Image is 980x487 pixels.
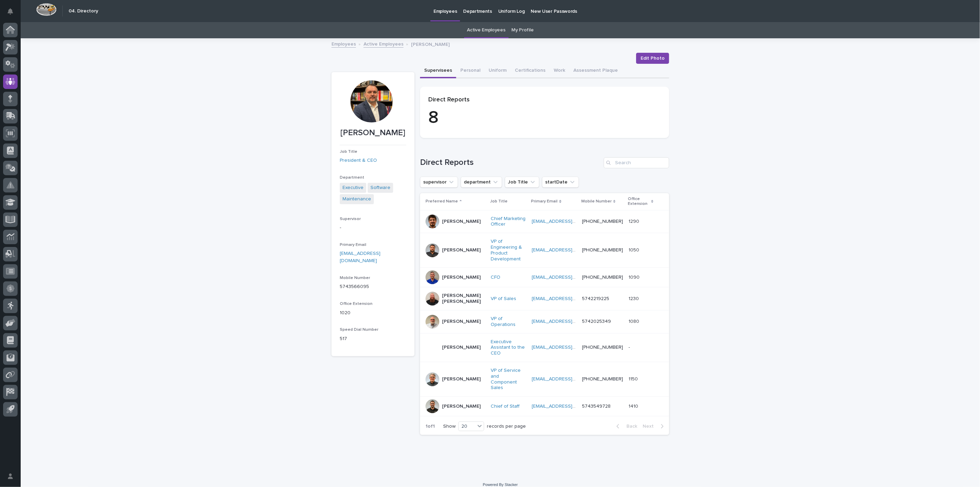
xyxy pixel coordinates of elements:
a: 5743566095 [340,284,369,289]
tr: [PERSON_NAME]CFO [EMAIL_ADDRESS][DOMAIN_NAME] [PHONE_NUMBER]10901090 [420,268,669,287]
tr: [PERSON_NAME] [PERSON_NAME]VP of Sales [EMAIL_ADDRESS][DOMAIN_NAME] 574221922512301230 [420,287,669,310]
button: Certifications [511,64,550,78]
a: [EMAIL_ADDRESS][DOMAIN_NAME] [532,404,610,409]
p: [PERSON_NAME] [442,376,481,382]
a: Employees [331,40,356,48]
span: Job Title [340,150,357,154]
a: VP of Engineering & Product Development [491,239,526,262]
a: Active Employees [467,22,506,38]
button: Edit Photo [636,53,669,64]
a: [PHONE_NUMBER] [582,275,623,280]
button: Back [611,423,640,429]
a: [EMAIL_ADDRESS][DOMAIN_NAME] [340,251,380,263]
p: 1080 [629,317,641,325]
button: Personal [456,64,484,78]
span: Primary Email [340,243,366,247]
p: 517 [340,335,406,342]
p: Office Extension [628,195,650,208]
a: Active Employees [364,40,404,48]
p: Direct Reports [428,96,661,104]
a: Chief Marketing Officer [491,216,526,228]
div: Notifications [9,8,18,19]
a: VP of Sales [491,296,516,302]
tr: [PERSON_NAME]VP of Engineering & Product Development [EMAIL_ADDRESS][DOMAIN_NAME] [PHONE_NUMBER]1... [420,233,669,268]
a: 5742219225 [582,296,609,301]
button: Notifications [3,4,18,19]
p: 1020 [340,309,406,317]
a: [EMAIL_ADDRESS][DOMAIN_NAME] [532,275,610,280]
button: Assessment Plaque [569,64,622,78]
p: [PERSON_NAME] [442,275,481,280]
a: Executive [343,184,364,191]
p: [PERSON_NAME] [442,345,481,350]
a: [PHONE_NUMBER] [582,219,623,224]
p: [PERSON_NAME] [442,247,481,253]
div: 20 [459,423,475,430]
p: [PERSON_NAME] [PERSON_NAME] [442,293,485,305]
button: Uniform [484,64,511,78]
p: [PERSON_NAME] [340,128,406,138]
a: 5743549728 [582,404,611,409]
a: Software [370,184,390,191]
h1: Direct Reports [420,158,601,168]
img: Workspace Logo [36,3,57,16]
a: [EMAIL_ADDRESS][DOMAIN_NAME] [532,319,610,324]
a: Maintenance [343,196,371,203]
p: records per page [487,424,526,429]
input: Search [604,157,669,168]
p: 8 [428,108,661,128]
button: Supervisees [420,64,456,78]
p: 1230 [629,295,640,302]
p: 1 of 1 [420,418,440,435]
a: [EMAIL_ADDRESS][DOMAIN_NAME] [532,345,610,350]
p: Primary Email [531,198,558,205]
a: Chief of Staff [491,404,520,409]
a: VP of Operations [491,316,526,328]
span: Back [622,424,637,429]
a: Powered By Stacker [483,483,518,487]
button: department [461,177,502,188]
span: Mobile Number [340,276,370,280]
a: Executive Assistant to the CEO [491,339,526,356]
p: - [340,224,406,231]
p: Preferred Name [426,198,458,205]
a: [EMAIL_ADDRESS][DOMAIN_NAME] [532,248,610,252]
a: My Profile [512,22,534,38]
button: supervisor [420,177,458,188]
tr: [PERSON_NAME]Executive Assistant to the CEO [EMAIL_ADDRESS][DOMAIN_NAME] [PHONE_NUMBER]-- [420,333,669,362]
a: [EMAIL_ADDRESS][DOMAIN_NAME] [532,219,610,224]
p: [PERSON_NAME] [442,319,481,325]
p: 1050 [629,246,641,253]
span: Next [643,424,658,429]
p: 1150 [629,375,639,382]
tr: [PERSON_NAME]VP of Operations [EMAIL_ADDRESS][DOMAIN_NAME] 574202534910801080 [420,310,669,333]
tr: [PERSON_NAME]Chief Marketing Officer [EMAIL_ADDRESS][DOMAIN_NAME] [PHONE_NUMBER]12901290 [420,210,669,233]
p: 1090 [629,273,641,280]
span: Office Extension [340,302,372,306]
button: Job Title [505,177,539,188]
p: 1290 [629,217,641,225]
p: Job Title [490,198,508,205]
span: Edit Photo [641,55,665,62]
span: Department [340,176,364,180]
span: Supervisor [340,217,361,221]
p: [PERSON_NAME] [442,404,481,409]
button: Work [550,64,569,78]
a: President & CEO [340,157,377,164]
p: Mobile Number [581,198,612,205]
p: [PERSON_NAME] [411,40,450,48]
p: Show [443,424,456,429]
span: Speed Dial Number [340,328,378,332]
a: [PHONE_NUMBER] [582,248,623,252]
a: [PHONE_NUMBER] [582,345,623,350]
p: 1410 [629,402,640,409]
a: [EMAIL_ADDRESS][DOMAIN_NAME] [532,377,610,381]
tr: [PERSON_NAME]VP of Service and Component Sales [EMAIL_ADDRESS][DOMAIN_NAME] [PHONE_NUMBER]11501150 [420,362,669,396]
p: - [629,343,631,350]
a: [EMAIL_ADDRESS][DOMAIN_NAME] [532,296,610,301]
tr: [PERSON_NAME]Chief of Staff [EMAIL_ADDRESS][DOMAIN_NAME] 574354972814101410 [420,397,669,416]
a: [PHONE_NUMBER] [582,377,623,381]
button: startDate [542,177,579,188]
a: 5742025349 [582,319,611,324]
